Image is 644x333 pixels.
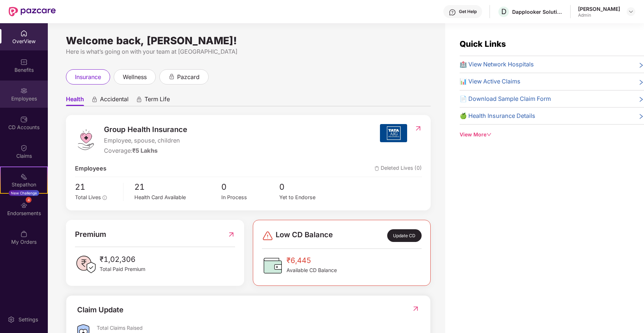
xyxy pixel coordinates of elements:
[134,181,221,193] span: 21
[136,96,142,103] div: animation
[132,147,158,154] span: ₹5 Lakhs
[75,129,97,151] img: logo
[227,229,235,240] img: RedirectIcon
[460,39,506,49] span: Quick Links
[638,96,644,103] span: right
[375,164,422,173] span: Deleted Lives (0)
[20,116,28,123] img: svg+xml;base64,PHN2ZyBpZD0iQ0RfQWNjb3VudHMiIGRhdGEtbmFtZT0iQ0QgQWNjb3VudHMiIHhtbG5zPSJodHRwOi8vd3...
[9,190,39,196] div: New Challenge
[75,194,101,200] span: Total Lives
[20,87,28,94] img: svg+xml;base64,PHN2ZyBpZD0iRW1wbG95ZWVzIiB4bWxucz0iaHR0cDovL3d3dy53My5vcmcvMjAwMC9zdmciIHdpZHRoPS...
[578,12,620,18] div: Admin
[1,181,47,188] div: Stepathon
[123,73,147,82] span: wellness
[20,30,28,37] img: svg+xml;base64,PHN2ZyBpZD0iSG9tZSIgeG1sbnM9Imh0dHA6Ly93d3cudzMub3JnLzIwMDAvc3ZnIiB3aWR0aD0iMjAiIG...
[387,229,421,242] div: Update CD
[75,229,106,240] span: Premium
[460,111,535,120] span: 🍏 Health Insurance Details
[145,95,170,106] span: Term Life
[501,7,506,16] span: D
[100,265,145,273] span: Total Paid Premium
[75,181,118,193] span: 21
[100,254,145,265] span: ₹1,02,306
[75,164,106,173] span: Employees
[460,94,551,103] span: 📄 Download Sample Claim Form
[66,95,84,106] span: Health
[486,132,492,137] span: down
[20,173,28,180] img: svg+xml;base64,PHN2ZyB4bWxucz0iaHR0cDovL3d3dy53My5vcmcvMjAwMC9zdmciIHdpZHRoPSIyMSIgaGVpZ2h0PSIyMC...
[638,78,644,86] span: right
[460,131,644,139] div: View More
[8,316,15,323] img: svg+xml;base64,PHN2ZyBpZD0iU2V0dGluZy0yMHgyMCIgeG1sbnM9Imh0dHA6Ly93d3cudzMub3JnLzIwMDAvc3ZnIiB3aW...
[638,61,644,69] span: right
[449,9,456,16] img: svg+xml;base64,PHN2ZyBpZD0iSGVscC0zMngzMiIgeG1sbnM9Imh0dHA6Ly93d3cudzMub3JnLzIwMDAvc3ZnIiB3aWR0aD...
[287,266,337,274] span: Available CD Balance
[412,305,419,312] img: RedirectIcon
[380,124,407,142] img: insurerIcon
[16,316,40,323] div: Settings
[75,254,97,275] img: PaidPremiumIcon
[628,9,634,15] img: svg+xml;base64,PHN2ZyBpZD0iRHJvcGRvd24tMzJ4MzIiIHhtbG5zPSJodHRwOi8vd3d3LnczLm9yZy8yMDAwL3N2ZyIgd2...
[221,193,279,201] div: In Process
[460,60,534,69] span: 🏥 View Network Hospitals
[103,196,107,200] span: info-circle
[459,9,477,15] div: Get Help
[414,125,422,132] img: RedirectIcon
[66,47,431,56] div: Here is what’s going on with your team at [GEOGRAPHIC_DATA]
[262,255,284,276] img: CDBalanceIcon
[20,230,28,238] img: svg+xml;base64,PHN2ZyBpZD0iTXlfT3JkZXJzIiBkYXRhLW5hbWU9Ik15IE9yZGVycyIgeG1sbnM9Imh0dHA6Ly93d3cudz...
[279,193,337,201] div: Yet to Endorse
[279,181,337,193] span: 0
[375,166,379,171] img: deleteIcon
[77,304,124,316] div: Claim Update
[9,7,56,16] img: New Pazcare Logo
[104,146,187,155] div: Coverage:
[104,124,187,136] span: Group Health Insurance
[512,8,563,15] div: Dapplooker Solutions Private Limited
[66,38,431,44] div: Welcome back, [PERSON_NAME]!
[578,5,620,12] div: [PERSON_NAME]
[26,197,32,203] div: 4
[97,324,419,331] div: Total Claims Raised
[638,113,644,120] span: right
[262,230,273,242] img: svg+xml;base64,PHN2ZyBpZD0iRGFuZ2VyLTMyeDMyIiB4bWxucz0iaHR0cDovL3d3dy53My5vcmcvMjAwMC9zdmciIHdpZH...
[75,73,101,82] span: insurance
[134,193,221,201] div: Health Card Available
[287,255,337,266] span: ₹6,445
[276,229,333,242] span: Low CD Balance
[460,77,520,86] span: 📊 View Active Claims
[221,181,279,193] span: 0
[100,95,129,106] span: Accidental
[20,144,28,152] img: svg+xml;base64,PHN2ZyBpZD0iQ2xhaW0iIHhtbG5zPSJodHRwOi8vd3d3LnczLm9yZy8yMDAwL3N2ZyIgd2lkdGg9IjIwIi...
[168,73,175,80] div: animation
[20,58,28,66] img: svg+xml;base64,PHN2ZyBpZD0iQmVuZWZpdHMiIHhtbG5zPSJodHRwOi8vd3d3LnczLm9yZy8yMDAwL3N2ZyIgd2lkdGg9Ij...
[104,136,187,145] span: Employee, spouse, children
[177,73,200,82] span: pazcard
[20,202,28,209] img: svg+xml;base64,PHN2ZyBpZD0iRW5kb3JzZW1lbnRzIiB4bWxucz0iaHR0cDovL3d3dy53My5vcmcvMjAwMC9zdmciIHdpZH...
[91,96,98,103] div: animation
